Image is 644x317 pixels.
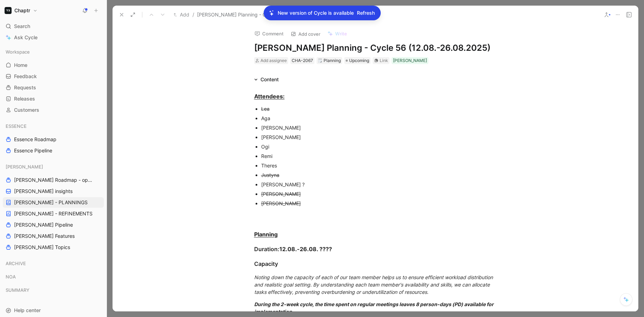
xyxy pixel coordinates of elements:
img: 🗒️ [318,58,322,63]
div: NOA [3,271,104,282]
span: Refresh [357,9,375,17]
div: Planning [318,57,341,64]
div: [PERSON_NAME] [393,57,427,64]
span: Search [14,22,30,30]
s: [PERSON_NAME] [261,191,301,197]
a: Customers [3,105,104,115]
div: ESSENCE [3,121,104,131]
div: Capacity [254,260,497,268]
strong: 12.08.-26.08. ???? [279,246,332,253]
span: [PERSON_NAME] Features [14,233,75,240]
span: Workspace [6,48,30,55]
h1: [PERSON_NAME] Planning - Cycle 56 (12.08.-26.08.2025) [254,42,497,54]
div: CHA-2067 [292,57,313,64]
span: [PERSON_NAME] Pipeline [14,221,73,228]
button: ChaptrChaptr [3,6,39,15]
span: [PERSON_NAME] Planning - Cycle 56 (12.08.-26.08.2025) [197,11,332,19]
span: [PERSON_NAME] insights [14,188,73,195]
span: [PERSON_NAME] Topics [14,244,70,251]
span: Essence Pipeline [14,147,52,154]
span: Feedback [14,73,37,80]
a: [PERSON_NAME] - PLANNINGS [3,197,104,208]
u: Attendees: [254,93,285,100]
a: Ask Cycle [3,32,104,43]
span: Ask Cycle [14,33,38,42]
div: [PERSON_NAME][PERSON_NAME] Roadmap - open items[PERSON_NAME] insights[PERSON_NAME] - PLANNINGS[PE... [3,161,104,253]
a: [PERSON_NAME] Pipeline [3,220,104,230]
u: Planning [254,231,278,238]
span: [PERSON_NAME] - PLANNINGS [14,199,88,206]
span: SUMMARY [6,287,29,294]
div: Theres [261,162,497,169]
div: Content [260,75,279,84]
div: ARCHIVE [3,258,104,269]
span: Upcoming [349,57,369,64]
a: [PERSON_NAME] Topics [3,242,104,253]
div: SUMMARY [3,285,104,295]
s: Justyna [261,172,279,178]
div: 🗒️Planning [317,57,342,64]
a: [PERSON_NAME] insights [3,186,104,197]
p: New version of Cycle is available [278,9,354,17]
div: Link [380,57,388,64]
span: Customers [14,106,39,113]
div: Workspace [3,47,104,57]
span: Releases [14,95,35,102]
div: NOA [3,271,104,284]
h1: Chaptr [14,7,30,14]
button: Comment [251,29,287,39]
div: Ogi [261,143,497,150]
div: Remi [261,152,497,160]
span: Add assignee [260,58,287,63]
a: Home [3,60,104,70]
img: Chaptr [5,7,12,14]
span: Requests [14,84,36,91]
a: [PERSON_NAME] - REFINEMENTS [3,208,104,219]
span: [PERSON_NAME] Roadmap - open items [14,177,95,184]
a: Essence Roadmap [3,134,104,145]
div: [PERSON_NAME] [261,133,497,141]
span: [PERSON_NAME] [6,163,43,170]
a: [PERSON_NAME] Roadmap - open items [3,175,104,185]
div: Aga [261,115,497,122]
div: Content [251,75,282,84]
button: Write [324,29,350,39]
div: Search [3,21,104,32]
span: Essence Roadmap [14,136,56,143]
div: [PERSON_NAME] [3,161,104,172]
em: Noting down the capacity of each of our team member helps us to ensure efficient workload distrib... [254,274,494,295]
s: [PERSON_NAME] [261,200,301,206]
div: Duration: [254,245,497,253]
s: Lea [261,106,270,112]
em: During the 2-week cycle, the time spent on regular meetings leaves 8 person-days (PD) available f... [254,301,495,315]
div: Help center [3,305,104,316]
div: Upcoming [344,57,371,64]
div: SUMMARY [3,285,104,297]
a: Essence Pipeline [3,145,104,156]
button: Refresh [357,8,375,18]
span: [PERSON_NAME] - REFINEMENTS [14,210,93,217]
div: [PERSON_NAME] ? [261,181,497,188]
a: Feedback [3,71,104,82]
a: Requests [3,82,104,93]
span: Write [335,30,347,37]
a: [PERSON_NAME] Features [3,231,104,241]
span: Home [14,62,27,69]
span: NOA [6,273,16,280]
button: Add cover [287,29,324,39]
div: ARCHIVE [3,258,104,271]
span: ESSENCE [6,123,27,130]
span: / [192,11,194,19]
div: [PERSON_NAME] [261,124,497,131]
button: Add [172,11,191,19]
span: Help center [14,307,41,313]
a: Releases [3,94,104,104]
span: ARCHIVE [6,260,26,267]
div: ESSENCEEssence RoadmapEssence Pipeline [3,121,104,156]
